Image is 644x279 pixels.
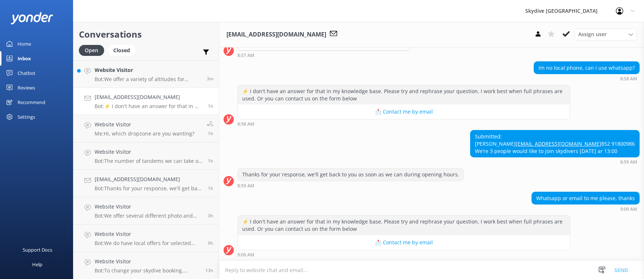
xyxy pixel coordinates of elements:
h4: Website Visitor [95,121,194,129]
h4: Website Visitor [95,230,202,238]
div: 09:00am 11-Aug-2025 (UTC +10:00) Australia/Brisbane [237,252,570,257]
span: 08:34am 11-Aug-2025 (UTC +10:00) Australia/Brisbane [208,130,213,137]
div: Open [79,45,104,56]
div: 08:59am 11-Aug-2025 (UTC +10:00) Australia/Brisbane [237,183,464,188]
button: 📩 Contact me by email [238,235,570,250]
p: Bot: Thanks for your response, we'll get back to you as soon as we can during opening hours. [95,185,202,192]
span: 12:10am 11-Aug-2025 (UTC +10:00) Australia/Brisbane [208,240,213,246]
div: Im no local phone, can i use whatsapp? [534,62,639,74]
img: yonder-white-logo.png [11,12,53,24]
a: [EMAIL_ADDRESS][DOMAIN_NAME]Bot:Thanks for your response, we'll get back to you as soon as we can... [73,170,219,197]
div: Thanks for your response, we'll get back to you as soon as we can during opening hours. [238,168,464,181]
strong: 8:59 AM [237,184,254,188]
h4: [EMAIL_ADDRESS][DOMAIN_NAME] [95,175,202,183]
h4: Website Visitor [95,148,202,156]
div: 08:57am 11-Aug-2025 (UTC +10:00) Australia/Brisbane [237,53,411,58]
a: Website VisitorBot:We offer several different photo and video packages. The Dedicated/Ultimate pa... [73,197,219,225]
div: Assign User [575,28,637,40]
div: 09:00am 11-Aug-2025 (UTC +10:00) Australia/Brisbane [531,206,640,211]
div: Whatsapp or email to me please, thanks [532,192,639,205]
div: 08:58am 11-Aug-2025 (UTC +10:00) Australia/Brisbane [237,121,570,126]
div: Closed [108,45,136,56]
h4: [EMAIL_ADDRESS][DOMAIN_NAME] [95,93,202,101]
span: Assign user [578,30,607,38]
div: ⚡ I don't have an answer for that in my knowledge base. Please try and rephrase your question, I ... [238,85,570,104]
a: Open [79,46,108,54]
span: 09:00am 11-Aug-2025 (UTC +10:00) Australia/Brisbane [208,103,213,109]
strong: 8:58 AM [620,77,637,81]
strong: 8:59 AM [620,160,637,164]
h2: Conversations [79,27,213,41]
div: ⚡ I don't have an answer for that in my knowledge base. Please try and rephrase your question, I ... [238,215,570,235]
h3: [EMAIL_ADDRESS][DOMAIN_NAME] [226,30,326,39]
h4: Website Visitor [95,66,201,74]
strong: 9:00 AM [620,207,637,211]
a: Closed [108,46,139,54]
h4: Website Visitor [95,203,202,211]
a: Website VisitorBot:We offer a variety of altitudes for skydiving, with all dropzones providing ju... [73,60,219,88]
span: 10:03am 11-Aug-2025 (UTC +10:00) Australia/Brisbane [207,76,213,82]
p: Bot: To change your skydive booking, please contact us by calling [PHONE_NUMBER] or emailing [EMA... [95,267,200,274]
p: Bot: ⚡ I don't have an answer for that in my knowledge base. Please try and rephrase your questio... [95,103,202,110]
a: Website VisitorBot:We do have local offers for selected locations. Please check out our current o... [73,225,219,252]
strong: 8:57 AM [237,53,254,58]
a: [EMAIL_ADDRESS][DOMAIN_NAME] [516,140,601,147]
span: 08:21am 11-Aug-2025 (UTC +10:00) Australia/Brisbane [208,185,213,191]
div: 08:59am 11-Aug-2025 (UTC +10:00) Australia/Brisbane [470,159,640,164]
div: Submitted: [PERSON_NAME] 852 91800986 We’re 3 people would like to join skydivers [DATE] ar 13:00 [470,130,639,157]
span: 06:12am 11-Aug-2025 (UTC +10:00) Australia/Brisbane [208,213,213,219]
p: Bot: We offer several different photo and video packages. The Dedicated/Ultimate packages provide... [95,213,202,219]
strong: 8:58 AM [237,122,254,126]
div: Settings [18,110,35,124]
span: 08:27am 11-Aug-2025 (UTC +10:00) Australia/Brisbane [208,158,213,164]
strong: 9:00 AM [237,253,254,257]
div: Recommend [18,95,45,110]
div: Help [32,257,42,272]
p: Bot: The number of tandems we can take on a plane can vary depending on the location and availabi... [95,158,202,164]
div: Home [18,37,31,51]
p: Me: Hi, which dropzone are you wanting? [95,130,194,137]
h4: Website Visitor [95,257,200,265]
button: 📩 Contact me by email [238,104,570,119]
span: 08:48pm 10-Aug-2025 (UTC +10:00) Australia/Brisbane [205,267,213,274]
p: Bot: We offer a variety of altitudes for skydiving, with all dropzones providing jumps up to 15,0... [95,76,201,83]
div: Support Docs [23,242,52,257]
div: Inbox [18,51,31,66]
div: 08:58am 11-Aug-2025 (UTC +10:00) Australia/Brisbane [534,76,640,81]
div: Reviews [18,80,35,95]
div: Chatbot [18,66,35,80]
a: Website VisitorMe:Hi, which dropzone are you wanting?1h [73,115,219,142]
a: Website VisitorBot:The number of tandems we can take on a plane can vary depending on the locatio... [73,142,219,170]
p: Bot: We do have local offers for selected locations. Please check out our current offers at [URL]... [95,240,202,246]
a: [EMAIL_ADDRESS][DOMAIN_NAME]Bot:⚡ I don't have an answer for that in my knowledge base. Please tr... [73,88,219,115]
